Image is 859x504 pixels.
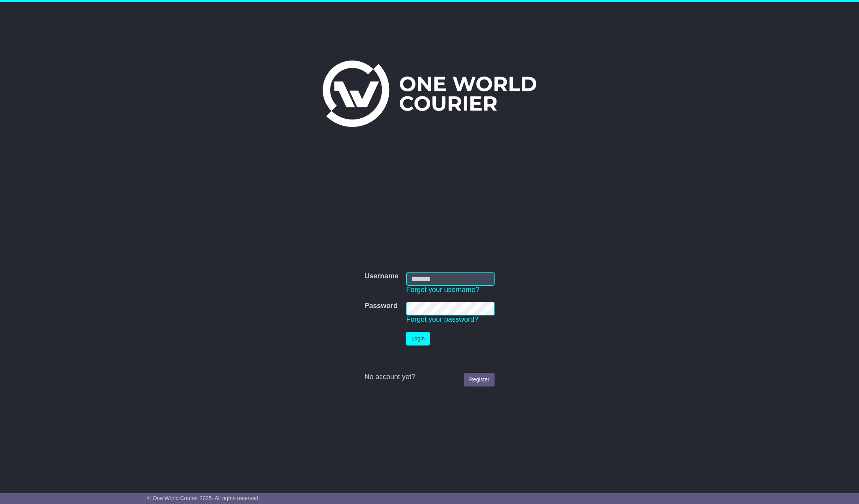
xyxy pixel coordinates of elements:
[323,61,536,127] img: One World
[464,373,495,386] a: Register
[364,373,495,381] div: No account yet?
[406,332,430,345] button: Login
[147,495,260,501] span: © One World Courier 2025. All rights reserved.
[406,286,479,294] a: Forgot your username?
[364,302,398,310] label: Password
[364,272,398,281] label: Username
[406,315,478,323] a: Forgot your password?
